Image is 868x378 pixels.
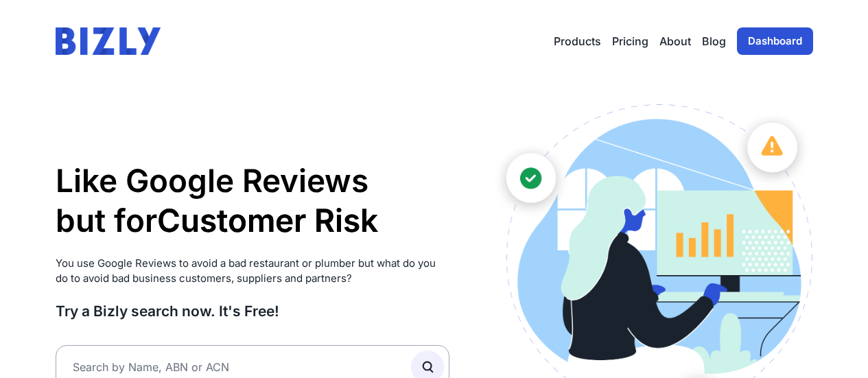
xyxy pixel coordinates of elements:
[554,33,601,49] button: Products
[56,161,450,240] h1: Like Google Reviews but for
[659,33,691,49] a: About
[56,302,450,320] h3: Try a Bizly search now. It's Free!
[56,256,450,287] p: You use Google Reviews to avoid a bad restaurant or plumber but what do you do to avoid bad busin...
[737,27,813,55] a: Dashboard
[157,240,378,280] li: Supplier Risk
[702,33,726,49] a: Blog
[612,33,648,49] a: Pricing
[157,201,378,241] li: Customer Risk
